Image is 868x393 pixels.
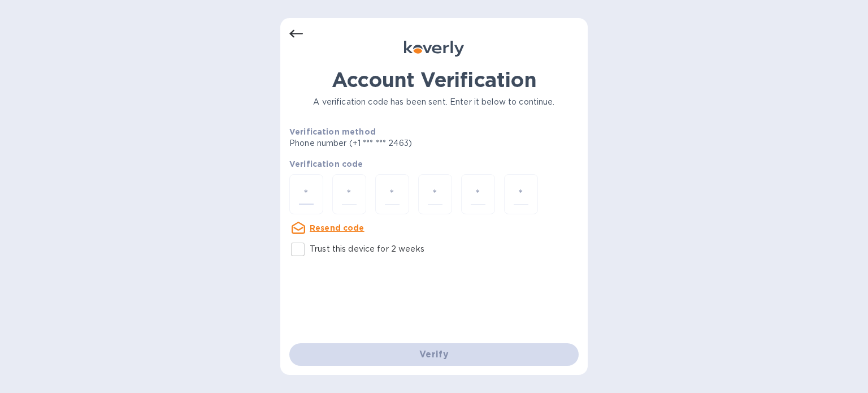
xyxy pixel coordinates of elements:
[289,68,579,92] h1: Account Verification
[289,96,579,108] p: A verification code has been sent. Enter it below to continue.
[310,243,424,255] p: Trust this device for 2 weeks
[289,158,579,170] p: Verification code
[289,127,376,136] b: Verification method
[289,137,498,149] p: Phone number (+1 *** *** 2463)
[310,223,364,232] u: Resend code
